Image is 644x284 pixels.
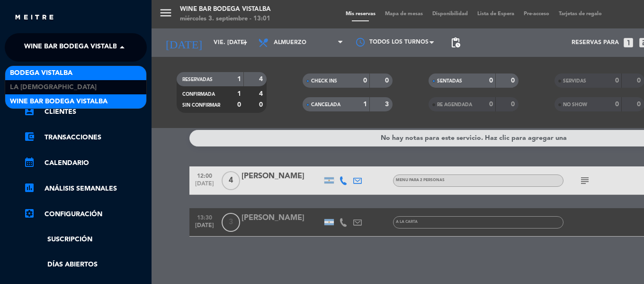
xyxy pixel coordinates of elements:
span: LA [DEMOGRAPHIC_DATA] [10,82,97,93]
a: Suscripción [24,234,147,245]
i: calendar_month [24,156,35,168]
i: account_balance_wallet [24,131,35,142]
a: assessmentANÁLISIS SEMANALES [24,183,147,194]
span: Wine Bar Bodega Vistalba [10,96,107,107]
a: account_balance_walletTransacciones [24,132,147,143]
a: Días abiertos [24,259,147,270]
i: settings_applications [24,208,35,219]
a: Configuración [24,209,147,220]
span: BODEGA VISTALBA [10,68,72,79]
a: calendar_monthCalendario [24,157,147,169]
i: account_box [24,105,35,117]
i: assessment [24,182,35,193]
a: account_boxClientes [24,106,147,118]
img: MEITRE [14,14,54,21]
span: Wine Bar Bodega Vistalba [24,37,122,57]
span: pending_actions [450,37,461,48]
